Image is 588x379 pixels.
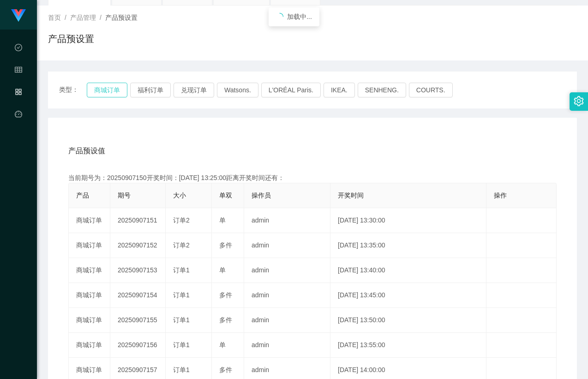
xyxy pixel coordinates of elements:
span: 操作员 [252,192,271,199]
span: / [100,14,102,21]
td: 20250907156 [110,333,166,358]
td: 商城订单 [69,283,110,308]
td: admin [244,333,330,358]
div: 当前期号为：20250907150开奖时间：[DATE] 13:25:00距离开奖时间还有： [68,173,557,183]
span: 产品预设置 [105,14,138,21]
span: 单 [219,341,226,349]
td: admin [244,283,330,308]
td: 商城订单 [69,208,110,233]
span: 开奖时间 [338,192,364,199]
td: [DATE] 13:45:00 [330,283,486,308]
span: 操作 [494,192,507,199]
span: 多件 [219,291,232,299]
button: 兑现订单 [174,83,214,97]
td: 商城订单 [69,308,110,333]
span: 加载中... [287,13,312,20]
span: 订单1 [173,291,190,299]
button: 福利订单 [130,83,171,97]
td: admin [244,308,330,333]
td: [DATE] 13:50:00 [330,308,486,333]
td: admin [244,208,330,233]
button: COURTS. [409,83,453,97]
td: [DATE] 13:55:00 [330,333,486,358]
td: 20250907151 [110,208,166,233]
td: 20250907154 [110,283,166,308]
img: logo.9652507e.png [11,9,26,22]
td: 20250907155 [110,308,166,333]
button: SENHENG. [358,83,406,97]
a: 图标: dashboard平台首页 [15,105,22,199]
span: 首页 [48,14,61,21]
button: Watsons. [217,83,258,97]
span: 单 [219,266,226,274]
td: [DATE] 13:40:00 [330,258,486,283]
span: 数据中心 [15,44,22,126]
td: 商城订单 [69,333,110,358]
td: 20250907152 [110,233,166,258]
span: 会员管理 [15,66,22,149]
td: 20250907153 [110,258,166,283]
i: icon: loading [276,13,283,20]
span: 订单1 [173,266,190,274]
span: 订单2 [173,241,190,249]
td: 商城订单 [69,233,110,258]
span: 订单1 [173,341,190,349]
td: [DATE] 13:35:00 [330,233,486,258]
span: / [65,14,66,21]
button: L'ORÉAL Paris. [261,83,321,97]
i: 图标: appstore-o [15,84,22,102]
span: 订单2 [173,217,190,224]
span: 多件 [219,316,232,324]
span: 单双 [219,192,232,199]
i: 图标: table [15,62,22,80]
span: 产品预设值 [68,145,105,156]
span: 产品管理 [70,14,96,21]
span: 产品管理 [15,89,22,171]
button: IKEA. [324,83,355,97]
td: admin [244,258,330,283]
span: 多件 [219,241,232,249]
td: [DATE] 13:30:00 [330,208,486,233]
td: admin [244,233,330,258]
span: 订单1 [173,316,190,324]
span: 类型： [59,83,87,97]
i: 图标: check-circle-o [15,40,22,58]
span: 单 [219,217,226,224]
h1: 产品预设置 [48,32,94,46]
span: 订单1 [173,366,190,373]
i: 图标: setting [574,96,584,106]
button: 商城订单 [87,83,127,97]
span: 多件 [219,366,232,373]
span: 大小 [173,192,186,199]
span: 期号 [118,192,131,199]
td: 商城订单 [69,258,110,283]
span: 产品 [76,192,89,199]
